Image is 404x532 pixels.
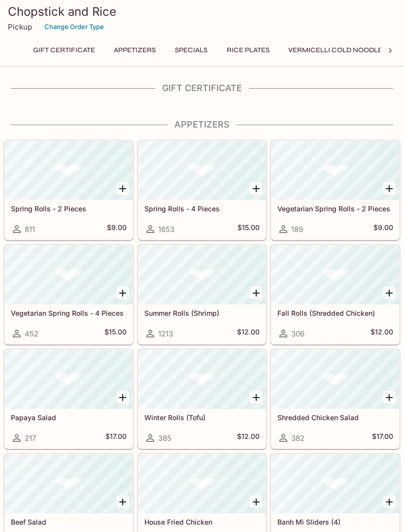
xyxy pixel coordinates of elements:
h5: $12.00 [237,328,260,339]
h4: Gift Certificate [4,83,400,94]
button: Change Order Type [40,19,108,34]
h5: Papaya Salad [11,413,127,422]
div: Papaya Salad [5,350,133,409]
h3: Chopstick and Rice [8,4,396,19]
div: Vegetarian Spring Rolls - 4 Pieces [5,245,133,304]
div: Fall Rolls (Shredded Chicken) [271,245,399,304]
h5: $15.00 [104,328,127,339]
a: Spring Rolls - 4 Pieces1653$15.00 [138,140,267,240]
button: Add House Fried Chicken [250,496,262,508]
h5: Banh Mi Sliders (4) [277,518,393,526]
h5: Winter Rolls (Tofu) [144,413,260,422]
div: Winter Rolls (Tofu) [138,350,266,409]
div: Summer Rolls (Shrimp) [138,245,266,304]
span: 1653 [158,225,174,234]
h5: Vegetarian Spring Rolls - 4 Pieces [11,309,127,317]
span: 1213 [158,329,173,338]
span: 811 [25,225,35,234]
div: Banh Mi Sliders (4) [271,454,399,513]
a: Shredded Chicken Salad382$17.00 [271,349,400,449]
span: 306 [291,329,304,338]
h5: Spring Rolls - 2 Pieces [11,204,127,213]
h5: $12.00 [370,328,393,339]
h4: Appetizers [4,119,400,130]
button: Add Shredded Chicken Salad [383,391,396,403]
div: Shredded Chicken Salad [271,350,399,409]
h5: House Fried Chicken [144,518,260,526]
h5: $12.00 [237,432,260,444]
span: 189 [291,225,303,234]
div: House Fried Chicken [138,454,266,513]
div: Spring Rolls - 2 Pieces [5,141,133,200]
h5: Beef Salad [11,518,127,526]
span: 217 [25,433,36,443]
a: Winter Rolls (Tofu)385$12.00 [138,349,267,449]
div: Vegetarian Spring Rolls - 2 Pieces [271,141,399,200]
button: Add Spring Rolls - 4 Pieces [250,182,262,195]
h5: $17.00 [372,432,393,444]
button: Rice Plates [221,43,275,57]
h5: $9.00 [107,223,127,235]
button: Add Banh Mi Sliders (4) [383,496,396,508]
button: Add Fall Rolls (Shredded Chicken) [383,287,396,299]
button: Add Winter Rolls (Tofu) [250,391,262,403]
h5: Shredded Chicken Salad [277,413,393,422]
a: Fall Rolls (Shredded Chicken)306$12.00 [271,245,400,344]
button: Vermicelli Cold Noodle [283,43,388,57]
button: Specials [169,43,213,57]
h5: $15.00 [237,223,260,235]
div: Beef Salad [5,454,133,513]
button: Add Beef Salad [117,496,129,508]
a: Summer Rolls (Shrimp)1213$12.00 [138,245,267,344]
a: Spring Rolls - 2 Pieces811$9.00 [4,140,133,240]
span: 452 [25,329,38,338]
h5: Spring Rolls - 4 Pieces [144,204,260,213]
button: Add Spring Rolls - 2 Pieces [117,182,129,195]
h5: Vegetarian Spring Rolls - 2 Pieces [277,204,393,213]
span: 385 [158,433,171,443]
h5: Fall Rolls (Shredded Chicken) [277,309,393,317]
h5: $9.00 [373,223,393,235]
button: Add Vegetarian Spring Rolls - 4 Pieces [117,287,129,299]
a: Papaya Salad217$17.00 [4,349,133,449]
a: Vegetarian Spring Rolls - 2 Pieces189$9.00 [271,140,400,240]
button: Gift Certificate [28,43,101,57]
button: Add Vegetarian Spring Rolls - 2 Pieces [383,182,396,195]
button: Add Summer Rolls (Shrimp) [250,287,262,299]
h5: Summer Rolls (Shrimp) [144,309,260,317]
span: 382 [291,433,304,443]
button: Appetizers [108,43,161,57]
div: Spring Rolls - 4 Pieces [138,141,266,200]
p: Pickup [8,22,32,32]
button: Add Papaya Salad [117,391,129,403]
h5: $17.00 [105,432,127,444]
a: Vegetarian Spring Rolls - 4 Pieces452$15.00 [4,245,133,344]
